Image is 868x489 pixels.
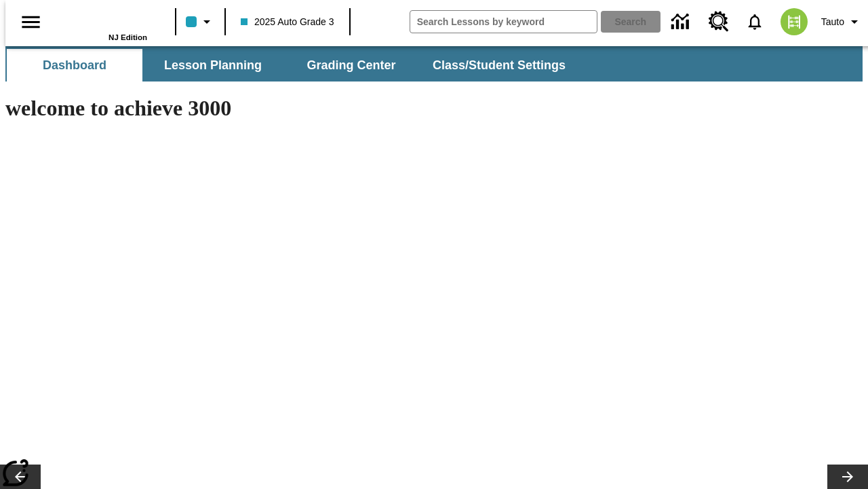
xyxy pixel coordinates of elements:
[701,3,737,40] a: Resource Center, Will open in new tab
[433,58,566,73] span: Class/Student Settings
[827,465,868,489] button: Lesson carousel, Next
[145,49,281,81] button: Lesson Planning
[422,49,576,81] button: Class/Student Settings
[663,3,701,41] a: Data Center
[5,96,591,121] h1: welcome to achieve 3000
[410,11,597,33] input: search field
[781,8,808,35] img: avatar image
[283,49,419,81] button: Grading Center
[43,58,106,73] span: Dashboard
[180,10,220,34] button: Class color is light blue. Change class color
[7,49,142,81] button: Dashboard
[164,58,262,73] span: Lesson Planning
[307,58,395,73] span: Grading Center
[737,4,772,39] a: Notifications
[59,5,147,41] div: Home
[59,6,147,33] a: Home
[816,10,868,34] button: Profile/Settings
[5,49,578,81] div: SubNavbar
[772,4,816,39] button: Select a new avatar
[11,2,51,42] button: Open side menu
[108,33,147,41] span: NJ Edition
[821,15,844,29] span: Tauto
[5,46,863,81] div: SubNavbar
[241,15,334,29] span: 2025 Auto Grade 3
